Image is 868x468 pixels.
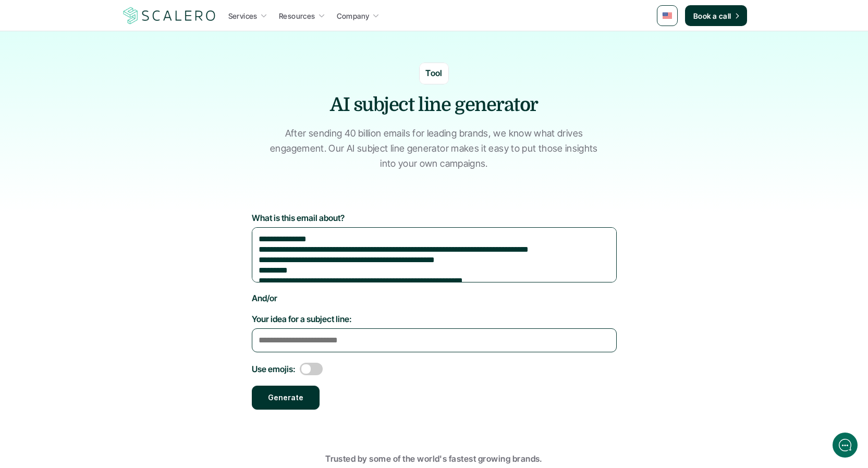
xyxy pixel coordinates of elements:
button: New conversation [16,138,192,159]
a: Scalero company logo [121,6,217,25]
label: What is this email about? [252,213,617,223]
p: Services [228,10,258,21]
img: Scalero company logo [121,6,217,26]
h2: Let us know if we can help with lifecycle marketing. [16,69,193,119]
p: Tool [425,67,443,80]
p: Trusted by some of the world's fastest growing brands. [121,452,747,466]
label: Use emojis: [252,364,296,374]
p: Resources [279,10,315,21]
iframe: gist-messenger-bubble-iframe [833,433,858,458]
p: Book a call [693,10,731,21]
a: Book a call [685,5,747,26]
p: After sending 40 billion emails for leading brands, we know what drives engagement. Our AI subjec... [265,126,604,171]
h1: Hi! Welcome to [GEOGRAPHIC_DATA]. [16,51,193,67]
span: New conversation [67,144,125,153]
h3: AI subject line generator [278,92,591,118]
label: And/or [252,293,617,303]
button: Generate [252,386,320,410]
label: Your idea for a subject line: [252,314,617,324]
p: Company [337,10,370,21]
span: We run on Gist [87,364,132,371]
